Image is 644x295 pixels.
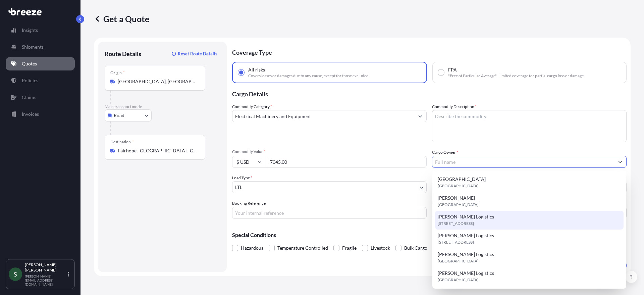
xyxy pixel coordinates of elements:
[266,156,427,168] input: Type amount
[118,78,197,85] input: Origin
[435,173,624,286] div: Suggestions
[94,13,149,24] p: Get a Quote
[22,111,39,117] p: Invoices
[105,109,152,121] button: Select transport
[248,73,369,79] span: Covers losses or damages due to any cause, except for those excluded
[22,94,36,101] p: Claims
[25,262,66,273] p: [PERSON_NAME] [PERSON_NAME]
[448,66,457,73] span: FPA
[248,66,265,73] span: All risks
[414,110,426,122] button: Show suggestions
[614,156,626,168] button: Show suggestions
[178,50,217,57] p: Reset Route Details
[232,200,266,207] label: Booking Reference
[438,270,494,277] span: [PERSON_NAME] Logistics
[118,147,197,154] input: Destination
[438,195,475,201] span: [PERSON_NAME]
[110,70,125,76] div: Origin
[232,207,427,219] input: Your internal reference
[438,258,479,264] span: [GEOGRAPHIC_DATA]
[25,274,66,286] p: [PERSON_NAME][EMAIL_ADDRESS][DOMAIN_NAME]
[438,251,494,258] span: [PERSON_NAME] Logistics
[438,183,479,189] span: [GEOGRAPHIC_DATA]
[232,83,627,103] p: Cargo Details
[432,103,477,110] label: Commodity Description
[232,175,252,181] span: Load Type
[432,200,456,207] label: Carrier Name
[22,77,38,84] p: Policies
[432,156,614,168] input: Full name
[22,60,37,67] p: Quotes
[438,239,474,246] span: [STREET_ADDRESS]
[232,103,272,110] label: Commodity Category
[438,232,494,239] span: [PERSON_NAME] Logistics
[432,207,627,219] input: Enter name
[432,149,458,156] label: Cargo Owner
[432,175,627,180] span: Freight Cost
[232,42,627,62] p: Coverage Type
[114,112,124,119] span: Road
[342,243,357,253] span: Fragile
[448,73,584,79] span: "Free of Particular Average" - limited coverage for partial cargo loss or damage
[241,243,263,253] span: Hazardous
[438,220,474,227] span: [STREET_ADDRESS]
[232,110,414,122] input: Select a commodity type
[110,139,134,145] div: Destination
[277,243,328,253] span: Temperature Controlled
[438,201,479,208] span: [GEOGRAPHIC_DATA]
[22,44,44,50] p: Shipments
[232,149,427,154] span: Commodity Value
[438,277,479,283] span: [GEOGRAPHIC_DATA]
[235,184,242,191] span: LTL
[404,243,427,253] span: Bulk Cargo
[22,27,38,34] p: Insights
[232,232,627,238] p: Special Conditions
[105,104,220,109] p: Main transport mode
[438,213,494,220] span: [PERSON_NAME] Logistics
[438,176,486,183] span: [GEOGRAPHIC_DATA]
[105,50,141,58] p: Route Details
[14,271,17,278] span: S
[371,243,390,253] span: Livestock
